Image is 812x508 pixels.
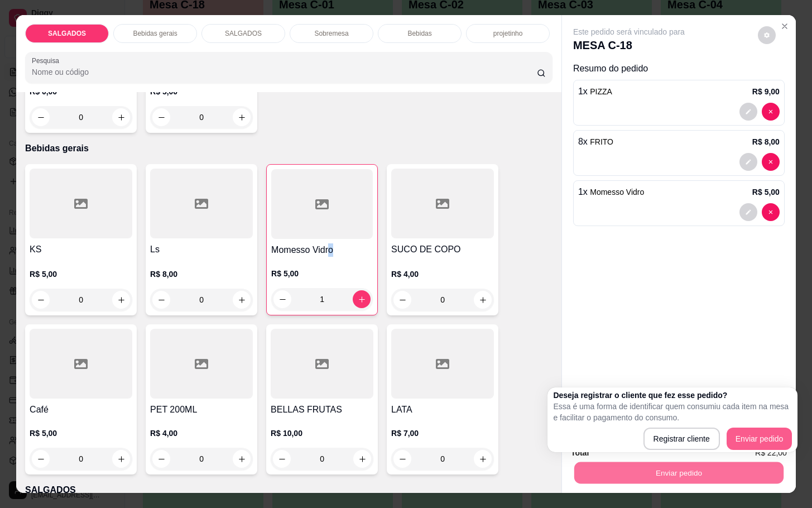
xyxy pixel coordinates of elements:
[573,26,685,37] p: Este pedido será vinculado para
[407,29,431,38] p: Bebidas
[25,483,552,497] p: SALGADOS
[553,390,792,401] h2: Deseja registrar o cliente que fez esse pedido?
[233,450,251,468] button: increase-product-quantity
[727,428,792,450] button: Enviar pedido
[152,450,170,468] button: decrease-product-quantity
[739,203,757,221] button: decrease-product-quantity
[643,428,720,450] button: Registrar cliente
[758,26,776,44] button: decrease-product-quantity
[150,403,253,416] h4: PET 200ML
[393,291,411,309] button: decrease-product-quantity
[30,428,132,439] p: R$ 5,00
[391,428,494,439] p: R$ 7,00
[578,135,613,148] p: 8 x
[755,447,787,459] span: R$ 22,00
[752,136,780,147] p: R$ 8,00
[150,269,253,280] p: R$ 8,00
[233,108,251,126] button: increase-product-quantity
[271,243,373,257] h4: Momesso Vidro
[314,29,348,38] p: Sobremesa
[571,448,589,457] strong: Total
[474,291,492,309] button: increase-product-quantity
[739,153,757,171] button: decrease-product-quantity
[762,203,780,221] button: decrease-product-quantity
[752,86,780,97] p: R$ 9,00
[578,85,612,98] p: 1 x
[32,56,63,65] label: Pesquisa
[578,185,644,199] p: 1 x
[391,243,494,256] h4: SUCO DE COPO
[762,103,780,121] button: decrease-product-quantity
[493,29,523,38] p: projetinho
[30,403,132,416] h4: Café
[233,291,251,309] button: increase-product-quantity
[152,108,170,126] button: decrease-product-quantity
[752,186,780,198] p: R$ 5,00
[573,62,785,75] p: Resumo do pedido
[391,269,494,280] p: R$ 4,00
[553,401,792,423] p: Essa é uma forma de identificar quem consumiu cada item na mesa e facilitar o pagamento do consumo.
[590,188,644,197] span: Momesso Vidro
[271,268,373,279] p: R$ 5,00
[590,137,613,146] span: FRITO
[353,450,371,468] button: increase-product-quantity
[225,29,262,38] p: SALGADOS
[152,291,170,309] button: decrease-product-quantity
[762,153,780,171] button: decrease-product-quantity
[133,29,177,38] p: Bebidas gerais
[48,29,86,38] p: SALGADOS
[739,103,757,121] button: decrease-product-quantity
[32,66,537,78] input: Pesquisa
[573,37,685,53] p: MESA C-18
[776,17,794,35] button: Close
[112,291,130,309] button: increase-product-quantity
[474,450,492,468] button: increase-product-quantity
[150,428,253,439] p: R$ 4,00
[353,290,371,308] button: increase-product-quantity
[391,403,494,416] h4: LATA
[273,290,291,308] button: decrease-product-quantity
[30,243,132,256] h4: KS
[574,462,784,483] button: Enviar pedido
[271,428,373,439] p: R$ 10,00
[590,87,612,96] span: PIZZA
[393,450,411,468] button: decrease-product-quantity
[30,269,132,280] p: R$ 5,00
[25,142,552,155] p: Bebidas gerais
[273,450,291,468] button: decrease-product-quantity
[271,403,373,416] h4: BELLAS FRUTAS
[32,291,50,309] button: decrease-product-quantity
[150,243,253,256] h4: Ls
